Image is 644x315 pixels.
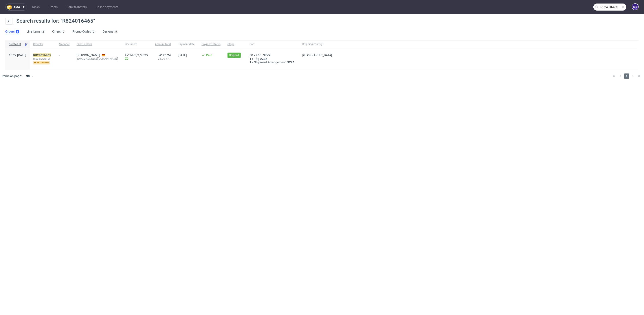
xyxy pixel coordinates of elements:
span: Shipped [229,53,239,57]
span: Document [125,42,148,46]
a: R824016465 [33,53,52,57]
a: [PERSON_NAME] [77,53,100,57]
a: Orders1 [5,28,19,35]
span: Shipment Arrangement [254,60,286,64]
span: Cart [250,42,295,46]
span: ama [13,5,20,9]
span: 1 [250,60,251,64]
span: Order ID [33,42,52,46]
a: NCFA [286,60,295,64]
span: 1kg [254,57,259,60]
span: Client details [77,42,118,46]
div: 1 [17,30,18,33]
span: Shipping country [302,42,332,46]
a: Orders [46,4,60,11]
a: Online payments [93,4,121,11]
a: Tasks [29,4,42,11]
a: Bank transfers [64,4,89,11]
span: 1 [250,57,251,60]
span: Amount total [155,42,171,46]
div: x [250,57,295,60]
div: x [250,60,295,64]
a: Line Items2 [26,28,45,35]
span: 1 [624,73,629,79]
span: Search results for: "R824016465" [16,18,95,24]
span: €175.24 [159,53,171,57]
span: 60 [250,53,253,57]
div: 30 [24,73,31,79]
div: x [250,53,295,57]
div: 0 [93,30,94,33]
span: Paid [206,53,212,57]
span: 23.0% VAT [155,57,171,60]
figcaption: MS [632,4,638,10]
div: 0 [63,30,64,33]
div: - [59,52,70,57]
span: mediacreta_sl [33,57,52,60]
span: Payment status [202,42,220,46]
a: Offers0 [52,28,65,35]
a: AZZB [259,57,268,60]
a: Designs5 [103,28,118,35]
span: [DATE] [178,53,187,57]
span: returning [33,61,50,64]
span: Manager [59,42,70,46]
span: Created at [9,42,23,46]
span: Payment date [178,42,194,46]
span: F46. [256,53,262,57]
span: 18:29 [DATE] [9,53,26,57]
div: 2 [42,30,44,33]
a: FV 1470/1/2025 [125,53,148,57]
a: Promo Codes0 [72,28,95,35]
img: logo [7,5,13,10]
span: [GEOGRAPHIC_DATA] [302,53,332,57]
div: 5 [115,30,117,33]
div: [EMAIL_ADDRESS][DOMAIN_NAME] [77,57,118,60]
button: ama [5,4,27,11]
a: SRVX [262,53,272,57]
span: Stage [228,42,242,46]
mark: R824016465 [33,53,51,57]
span: Items on page: [2,74,22,78]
